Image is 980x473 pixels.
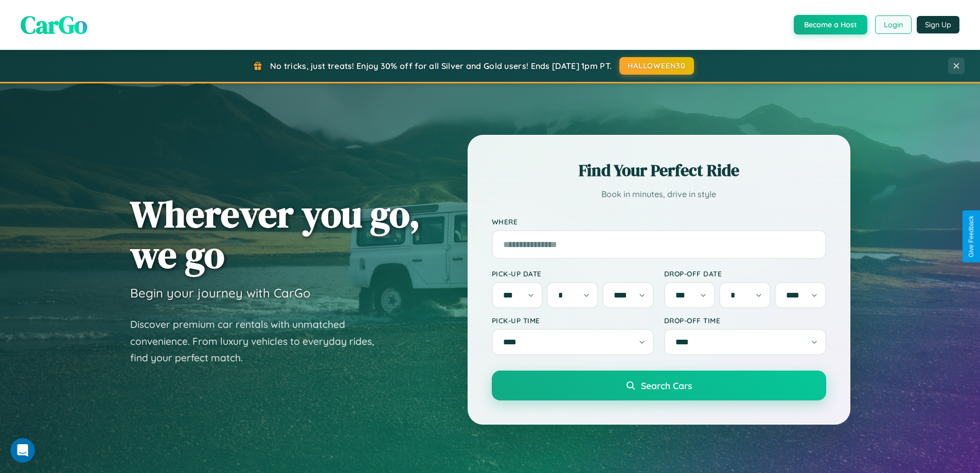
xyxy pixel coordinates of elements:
[641,380,692,391] span: Search Cars
[794,15,867,34] button: Become a Host
[270,61,612,71] span: No tricks, just treats! Enjoy 30% off for all Silver and Gold users! Ends [DATE] 1pm PT.
[968,216,975,257] div: Give Feedback
[130,316,387,366] p: Discover premium car rentals with unmatched convenience. From luxury vehicles to everyday rides, ...
[492,371,826,400] button: Search Cars
[492,217,826,226] label: Where
[917,16,959,33] button: Sign Up
[492,159,826,182] h2: Find Your Perfect Ride
[21,8,87,42] span: CarGo
[492,269,654,278] label: Pick-up Date
[875,15,912,34] button: Login
[130,194,420,275] h1: Wherever you go, we go
[492,187,826,202] p: Book in minutes, drive in style
[664,316,826,325] label: Drop-off Time
[619,57,694,75] button: HALLOWEEN30
[664,269,826,278] label: Drop-off Date
[492,316,654,325] label: Pick-up Time
[130,285,311,301] h3: Begin your journey with CarGo
[10,438,35,463] iframe: Intercom live chat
